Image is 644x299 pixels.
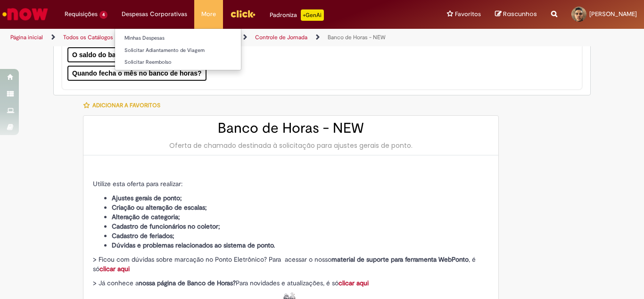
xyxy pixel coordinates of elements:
div: Oferta de chamado destinada à solicitação para ajustes gerais de ponto. [93,141,489,150]
img: ServiceNow [1,5,50,24]
a: clicar aqui [339,279,369,287]
p: +GenAi [301,9,324,21]
strong: Dúvidas e problemas relacionados ao sistema de ponto. [112,241,275,249]
a: Solicitar Reembolso [115,57,241,68]
strong: Ajustes gerais de ponto; [112,194,182,202]
button: Quando fecha o mês no banco de horas? [67,66,206,81]
strong: Cadastro de funcionários no coletor; [112,222,220,231]
h2: Banco de Horas - NEW [93,120,489,136]
strong: Criação ou alteração de escalas; [112,203,207,212]
span: 4 [99,11,107,19]
button: O saldo do banco de horas reinicia? [67,47,190,62]
strong: Alteração de categoria; [112,213,180,221]
img: click_logo_yellow_360x200.png [230,7,256,21]
span: Despesas Corporativas [122,9,187,19]
a: Minhas Despesas [115,33,241,43]
a: clicar aqui [99,265,130,273]
span: Favoritos [455,9,481,19]
a: Controle de Jornada [255,34,307,41]
a: Banco de Horas - NEW [328,34,386,41]
span: Requisições [65,9,98,19]
p: > Ficou com dúvidas sobre marcação no Ponto Eletrônico? Para acessar o nosso , é só [93,255,489,273]
button: Adicionar a Favoritos [83,95,165,115]
strong: Cadastro de feriados; [112,231,174,240]
span: Rascunhos [503,9,537,18]
span: Adicionar a Favoritos [92,102,160,109]
ul: Trilhas de página [7,29,422,46]
span: More [201,9,216,19]
a: Página inicial [10,34,43,41]
strong: nossa página de Banco de Horas? [139,279,236,287]
a: Solicitar Adiantamento de Viagem [115,45,241,56]
ul: Despesas Corporativas [115,28,241,70]
span: Utilize esta oferta para realizar: [93,179,182,188]
p: > Já conhece a Para novidades e atualizações, é só [93,278,489,288]
strong: material de suporte para ferramenta WebPonto [331,255,469,264]
a: Todos os Catálogos [63,34,113,41]
span: [PERSON_NAME] [589,10,637,18]
div: Padroniza [270,9,324,21]
a: Rascunhos [495,10,537,19]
